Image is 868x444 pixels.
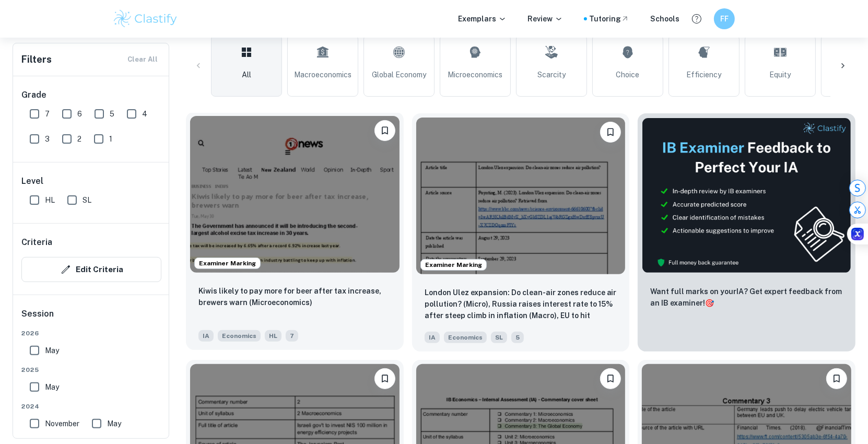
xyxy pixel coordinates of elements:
span: May [107,418,121,429]
span: 6 [77,108,82,120]
a: Examiner MarkingBookmarkKiwis likely to pay more for beer after tax increase, brewers warn (Micro... [186,113,404,352]
span: 5 [110,108,114,120]
button: Bookmark [600,122,621,143]
span: 4 [142,108,147,120]
span: May [45,381,59,393]
span: 3 [45,133,50,145]
span: May [45,345,59,356]
span: Economics [444,332,487,343]
span: 7 [286,330,298,342]
span: 7 [45,108,50,120]
a: Schools [650,13,679,25]
p: Kiwis likely to pay more for beer after tax increase, brewers warn (Microeconomics) [198,285,391,308]
span: Economics [218,330,261,342]
span: Global Economy [372,69,426,80]
span: Scarcity [537,69,566,80]
span: HL [265,330,281,342]
span: 2026 [21,329,161,338]
p: Exemplars [458,13,507,25]
h6: Session [21,308,161,329]
h6: Level [21,175,161,188]
span: Macroeconomics [294,69,351,80]
span: HL [45,194,55,206]
span: 🎯 [705,299,714,307]
span: Examiner Marking [421,260,486,270]
span: 2 [77,133,81,145]
p: Want full marks on your IA ? Get expert feedback from an IB examiner! [650,286,843,309]
span: SL [491,332,507,343]
h6: Filters [21,52,52,67]
button: FF [714,8,735,29]
img: Thumbnail [642,118,851,273]
h6: Criteria [21,236,52,249]
img: Economics IA example thumbnail: Kiwis likely to pay more for beer after [190,116,400,273]
button: Bookmark [826,368,847,389]
span: 2025 [21,365,161,375]
button: Help and Feedback [688,10,706,28]
button: Bookmark [374,368,395,389]
span: November [45,418,79,429]
span: Equity [770,69,791,80]
h6: Grade [21,89,161,101]
p: Review [527,13,563,25]
button: Bookmark [374,120,395,141]
span: Efficiency [687,69,722,80]
span: SL [83,194,91,206]
a: Tutoring [589,13,629,25]
span: IA [198,330,214,342]
span: IA [425,332,440,343]
button: Bookmark [600,368,621,389]
button: Edit Criteria [21,257,161,282]
span: 1 [109,133,112,145]
p: London Ulez expansion: Do clean-air zones reduce air pollution? (Micro), Russia raises interest r... [425,287,617,322]
span: 5 [511,332,524,343]
span: Examiner Marking [195,259,260,268]
span: 2024 [21,402,161,411]
span: Choice [616,69,640,80]
h6: FF [719,13,731,25]
a: Examiner MarkingBookmarkLondon Ulez expansion: Do clean-air zones reduce air pollution? (Micro), ... [412,113,630,352]
span: All [242,69,251,80]
img: Clastify logo [112,8,179,29]
span: Microeconomics [448,69,503,80]
a: ThumbnailWant full marks on yourIA? Get expert feedback from an IB examiner! [638,113,855,352]
img: Economics IA example thumbnail: London Ulez expansion: Do clean-air zone [416,118,626,274]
